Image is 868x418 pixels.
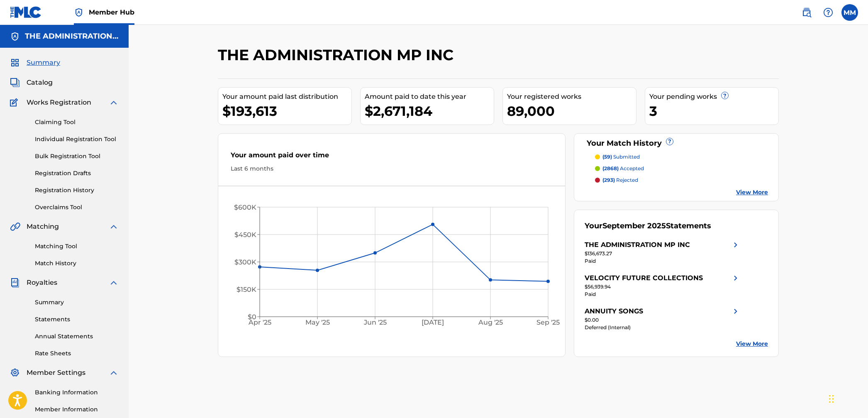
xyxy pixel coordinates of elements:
div: $56,939.94 [585,283,741,291]
div: ANNUITY SONGS [585,306,643,316]
span: Member Hub [89,7,134,17]
a: Registration Drafts [35,169,119,178]
div: Your pending works [649,92,778,102]
a: (293) rejected [595,176,768,184]
a: (2868) accepted [595,165,768,172]
img: Member Settings [10,368,20,378]
img: expand [109,278,119,288]
a: Member Information [35,405,119,414]
span: Summary [27,58,60,68]
a: Overclaims Tool [35,203,119,212]
a: Registration History [35,186,119,195]
div: Your amount paid over time [231,150,553,164]
div: Paid [585,257,741,265]
tspan: Jun '25 [363,318,387,326]
a: Matching Tool [35,242,119,251]
div: Your Statements [585,220,711,232]
div: Drag [829,386,834,411]
div: 3 [649,102,778,120]
img: Catalog [10,78,20,88]
tspan: Sep '25 [536,318,560,326]
iframe: Chat Widget [827,378,868,418]
a: SummarySummary [10,58,60,68]
a: Public Search [798,4,815,21]
a: View More [736,188,768,197]
a: Banking Information [35,388,119,397]
img: expand [109,98,119,108]
h5: THE ADMINISTRATION MP INC [25,32,119,41]
img: MLC Logo [10,6,42,18]
p: submitted [602,153,640,161]
a: Bulk Registration Tool [35,152,119,161]
div: VELOCITY FUTURE COLLECTIONS [585,273,703,283]
div: $136,673.27 [585,250,741,257]
p: accepted [602,165,644,172]
iframe: Resource Center [845,281,868,347]
span: Catalog [27,78,53,88]
div: Paid [585,291,741,298]
a: Annual Statements [35,332,119,341]
span: September 2025 [602,221,666,230]
img: expand [109,222,119,232]
div: Deferred (Internal) [585,324,741,331]
a: Match History [35,259,119,268]
img: right chevron icon [731,306,741,316]
tspan: $0 [248,313,256,321]
img: Top Rightsholder [74,7,84,17]
span: ? [666,138,673,145]
h2: THE ADMINISTRATION MP INC [218,46,458,64]
tspan: $150K [237,286,256,293]
a: (59) submitted [595,153,768,161]
a: Statements [35,315,119,324]
span: Works Registration [27,98,91,108]
a: Summary [35,298,119,307]
img: Accounts [10,32,20,42]
div: Your Match History [585,138,768,149]
div: Help [820,4,836,21]
a: Individual Registration Tool [35,135,119,144]
div: Your amount paid last distribution [222,92,351,102]
img: help [823,7,833,17]
span: ? [722,92,728,99]
a: CatalogCatalog [10,78,53,88]
img: expand [109,368,119,378]
div: Last 6 months [231,164,553,173]
div: THE ADMINISTRATION MP INC [585,240,690,250]
tspan: $300K [234,258,256,266]
tspan: [DATE] [422,318,444,326]
img: right chevron icon [731,273,741,283]
span: Matching [27,222,59,232]
div: Amount paid to date this year [365,92,494,102]
img: search [802,7,812,17]
span: (293) [602,177,615,183]
span: (59) [602,154,612,160]
div: 89,000 [507,102,636,120]
tspan: $600K [234,203,256,211]
a: THE ADMINISTRATION MP INCright chevron icon$136,673.27Paid [585,240,741,265]
div: $193,613 [222,102,351,120]
img: Matching [10,222,20,232]
tspan: $450K [234,231,256,239]
tspan: May '25 [305,318,330,326]
a: ANNUITY SONGSright chevron icon$0.00Deferred (Internal) [585,306,741,331]
img: Royalties [10,278,20,288]
span: Member Settings [27,368,85,378]
tspan: Apr '25 [248,318,271,326]
div: $2,671,184 [365,102,494,120]
a: VELOCITY FUTURE COLLECTIONSright chevron icon$56,939.94Paid [585,273,741,298]
tspan: Aug '25 [478,318,503,326]
div: User Menu [841,4,858,21]
span: (2868) [602,165,619,171]
a: Rate Sheets [35,349,119,358]
span: Royalties [27,278,57,288]
img: right chevron icon [731,240,741,250]
a: View More [736,340,768,348]
p: rejected [602,176,638,184]
a: Claiming Tool [35,118,119,127]
img: Summary [10,58,20,68]
div: Your registered works [507,92,636,102]
img: Works Registration [10,98,21,108]
div: $0.00 [585,316,741,324]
